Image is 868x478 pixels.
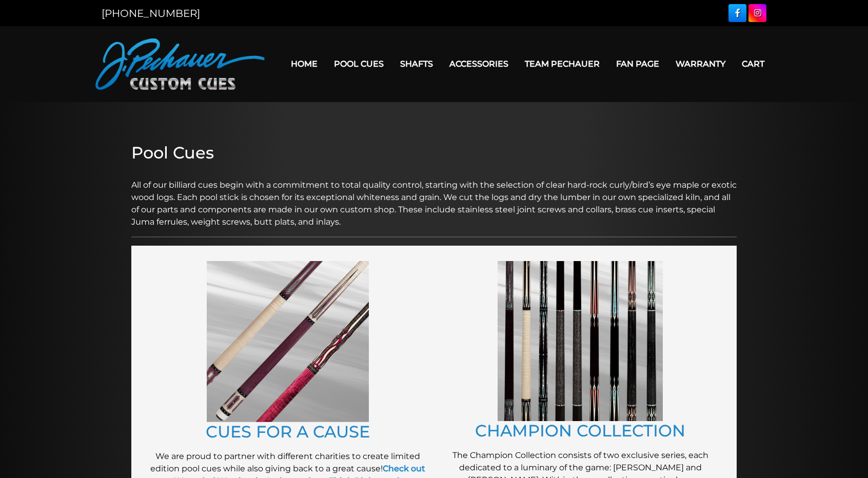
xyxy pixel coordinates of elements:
[131,143,737,163] h2: Pool Cues
[734,51,773,77] a: Cart
[392,51,441,77] a: Shafts
[517,51,608,77] a: Team Pechauer
[326,51,392,77] a: Pool Cues
[667,51,734,77] a: Warranty
[608,51,667,77] a: Fan Page
[475,421,685,441] a: CHAMPION COLLECTION
[131,167,737,228] p: All of our billiard cues begin with a commitment to total quality control, starting with the sele...
[283,51,326,77] a: Home
[95,38,265,90] img: Pechauer Custom Cues
[206,422,370,442] a: CUES FOR A CAUSE
[102,7,200,19] a: [PHONE_NUMBER]
[441,51,517,77] a: Accessories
